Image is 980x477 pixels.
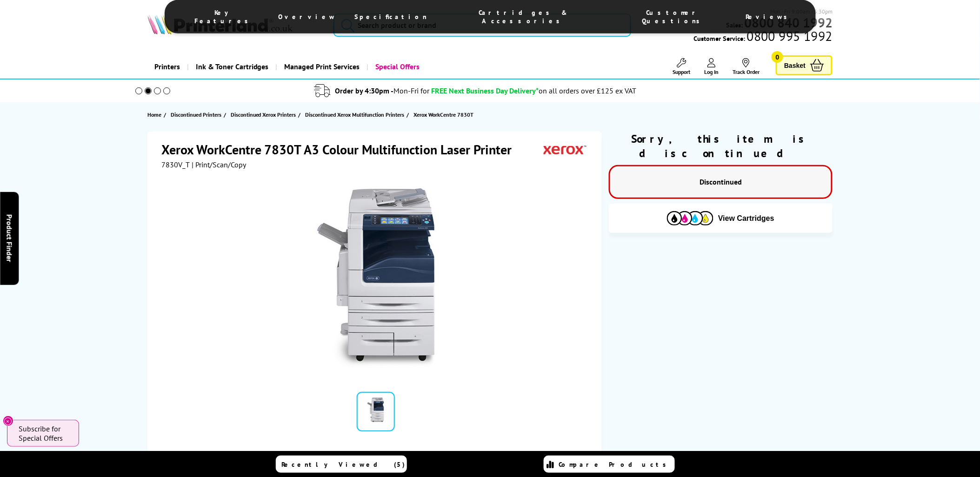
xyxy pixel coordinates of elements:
[192,160,246,169] span: | Print/Scan/Copy
[123,83,828,99] li: modal_delivery
[393,86,429,95] span: Mon-Fri for
[3,416,13,426] button: Close
[559,460,672,469] span: Compare Products
[776,55,833,75] a: Basket 0
[171,110,221,119] span: Discontinued Printers
[743,18,833,27] a: 0800 840 1992
[694,32,833,43] span: Customer Service:
[726,20,743,29] span: Sales:
[704,58,719,75] a: Log In
[544,456,675,473] a: Compare Products
[282,460,406,469] span: Recently Viewed (5)
[414,110,476,119] a: Xerox WorkCentre 7830T
[147,14,293,34] img: Printerland Logo
[161,141,521,158] h1: Xerox WorkCentre 7830T A3 Colour Multifunction Laser Printer
[276,55,367,79] a: Managed Print Services
[306,110,405,119] span: Discontinued Xerox Multifunction Printers
[609,132,833,160] div: Sorry, this item is discontinued
[285,188,467,370] img: Xerox WorkCentre 7830T
[147,110,161,119] span: Home
[161,160,190,169] span: 7830V_T
[772,51,783,63] span: 0
[196,55,269,79] span: Ink & Toner Cartridges
[616,211,826,226] button: View Cartridges
[673,68,690,75] span: Support
[306,110,407,119] a: Discontinued Xerox Multifunction Printers
[744,14,833,31] b: 0800 840 1992
[367,55,427,79] a: Special Offers
[147,55,187,79] a: Printers
[667,211,713,225] img: Cartridges
[544,141,587,158] img: Xerox
[733,58,760,75] a: Track Order
[770,7,833,16] span: Mon - Fri 9:00am - 5:30pm
[414,110,474,119] span: Xerox WorkCentre 7830T
[620,176,822,188] p: Discontinued
[147,110,164,119] a: Home
[19,424,70,443] span: Subscribe for Special Offers
[746,32,833,40] span: 0800 995 1992
[187,55,276,79] a: Ink & Toner Cartridges
[276,456,407,473] a: Recently Viewed (5)
[784,59,806,72] span: Basket
[673,58,690,75] a: Support
[431,86,539,95] span: FREE Next Business Day Delivery*
[718,214,774,223] span: View Cartridges
[5,215,14,263] span: Product Finder
[539,86,636,95] div: on all orders over £125 ex VAT
[231,110,296,119] span: Discontinued Xerox Printers
[704,68,719,75] span: Log In
[147,14,322,36] a: Printerland Logo
[231,110,299,119] a: Discontinued Xerox Printers
[335,86,429,95] span: Order by 4:30pm -
[333,13,631,37] input: Search product or brand
[171,110,224,119] a: Discontinued Printers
